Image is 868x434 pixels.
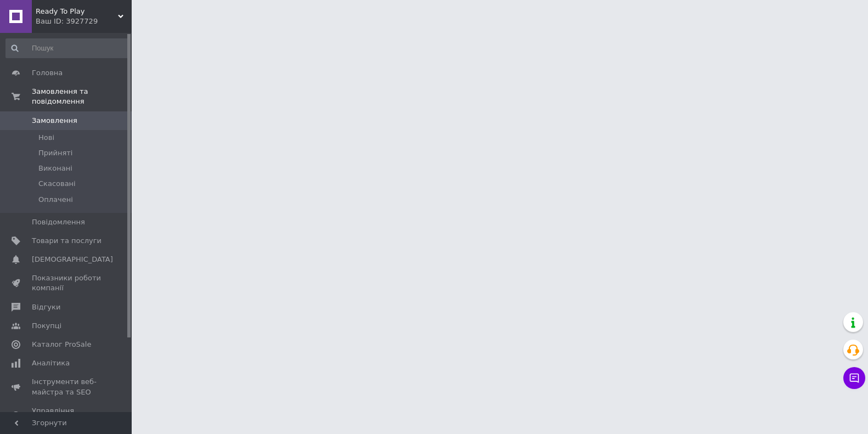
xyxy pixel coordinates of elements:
[38,148,72,158] span: Прийняті
[32,377,102,397] span: Інструменти веб-майстра та SEO
[32,116,77,126] span: Замовлення
[32,340,91,350] span: Каталог ProSale
[38,179,76,189] span: Скасовані
[32,217,85,227] span: Повідомлення
[36,16,132,26] div: Ваш ID: 3927729
[32,358,70,368] span: Аналітика
[38,133,54,143] span: Нові
[32,302,60,312] span: Відгуки
[38,195,73,205] span: Оплачені
[843,367,865,389] button: Чат з покупцем
[32,406,102,426] span: Управління сайтом
[32,321,61,331] span: Покупці
[32,273,102,293] span: Показники роботи компанії
[36,7,118,16] span: Ready To Play
[32,236,102,246] span: Товари та послуги
[32,255,113,264] span: [DEMOGRAPHIC_DATA]
[32,87,132,106] span: Замовлення та повідомлення
[32,68,63,78] span: Головна
[38,164,72,173] span: Виконані
[5,38,129,58] input: Пошук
